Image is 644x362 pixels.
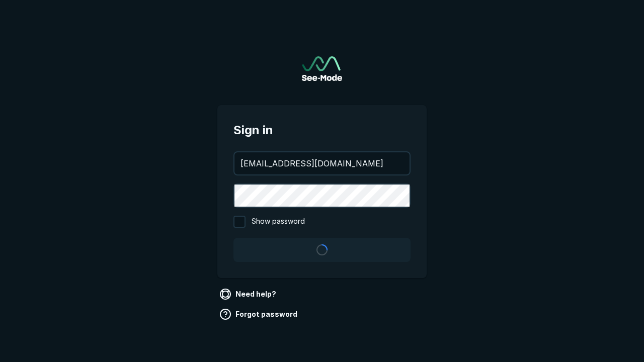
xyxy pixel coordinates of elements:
span: Sign in [233,121,411,139]
a: Need help? [217,286,280,302]
img: See-Mode Logo [302,56,342,81]
span: Show password [252,216,305,228]
a: Forgot password [217,306,301,322]
a: Go to sign in [302,56,342,81]
input: your@email.com [234,152,410,174]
